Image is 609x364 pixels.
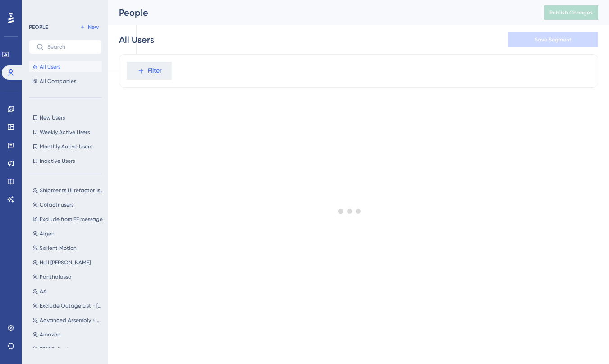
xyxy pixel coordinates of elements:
input: Search [47,44,94,50]
button: Shipments UI refactor 1st wave [29,185,107,196]
span: New Users [40,114,65,121]
span: Weekly Active Users [40,129,90,136]
button: Weekly Active Users [29,127,102,138]
span: AA [40,288,47,295]
span: Inactive Users [40,157,75,165]
span: Amazon [40,331,60,338]
button: Panthalassa [29,272,107,282]
span: All Companies [40,78,76,85]
span: Shipments UI refactor 1st wave [40,187,104,194]
span: Cofactr users [40,201,73,208]
span: Salient Motion [40,244,77,252]
span: Advanced Assembly + Anduril + AnySignal [40,317,104,324]
div: People [119,6,522,19]
span: Panthalassa [40,273,72,281]
span: Aigen [40,230,55,237]
button: All Companies [29,76,102,87]
span: New [88,23,99,31]
button: All Users [29,61,102,72]
span: All Users [40,63,60,70]
button: Hell [PERSON_NAME] [29,257,107,268]
span: Exclude from FF message [40,216,103,223]
span: Publish Changes [549,9,593,16]
button: Cofactr users [29,199,107,210]
span: Hell [PERSON_NAME] [40,259,91,266]
button: Advanced Assembly + Anduril + AnySignal [29,315,107,326]
button: Inactive Users [29,156,102,166]
button: Aigen [29,228,107,239]
div: PEOPLE [29,23,48,31]
div: All Users [119,33,154,46]
button: Monthly Active Users [29,141,102,152]
span: Save Segment [535,36,572,43]
button: New [77,22,102,32]
button: Publish Changes [544,5,598,20]
span: Exclude Outage List - [GEOGRAPHIC_DATA], [GEOGRAPHIC_DATA], Farcast, Rainmaker, SOE [40,302,104,309]
button: Exclude Outage List - [GEOGRAPHIC_DATA], [GEOGRAPHIC_DATA], Farcast, Rainmaker, SOE [29,300,107,311]
span: 7PM Rollout [40,346,69,353]
button: Save Segment [508,32,598,47]
button: Salient Motion [29,243,107,253]
button: New Users [29,112,102,123]
button: 7PM Rollout [29,344,107,355]
button: Exclude from FF message [29,214,107,225]
button: AA [29,286,107,297]
span: Monthly Active Users [40,143,92,150]
button: Amazon [29,329,107,340]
